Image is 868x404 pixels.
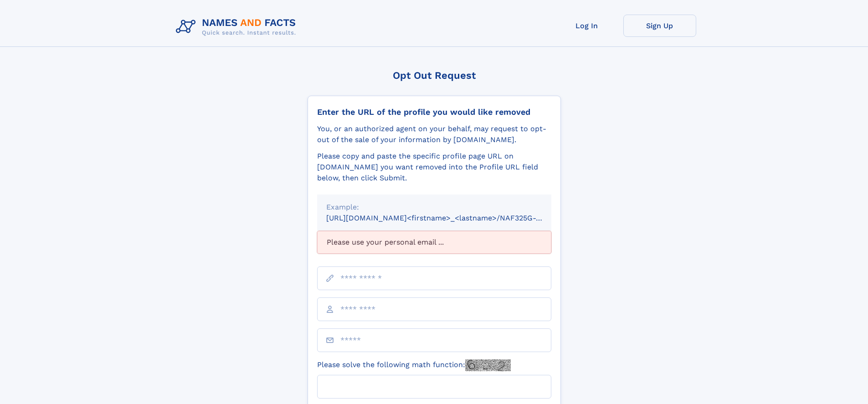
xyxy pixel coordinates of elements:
div: Opt Out Request [308,70,561,81]
div: Please use your personal email ... [317,231,551,254]
a: Log In [550,15,623,37]
div: Enter the URL of the profile you would like removed [317,107,551,117]
small: [URL][DOMAIN_NAME]<firstname>_<lastname>/NAF325G-xxxxxxxx [326,214,569,222]
div: Please copy and paste the specific profile page URL on [DOMAIN_NAME] you want removed into the Pr... [317,151,551,184]
div: Example: [326,202,542,213]
img: Logo Names and Facts [172,15,303,39]
label: Please solve the following math function: [317,359,511,371]
a: Sign Up [623,15,696,37]
div: You, or an authorized agent on your behalf, may request to opt-out of the sale of your informatio... [317,123,551,145]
